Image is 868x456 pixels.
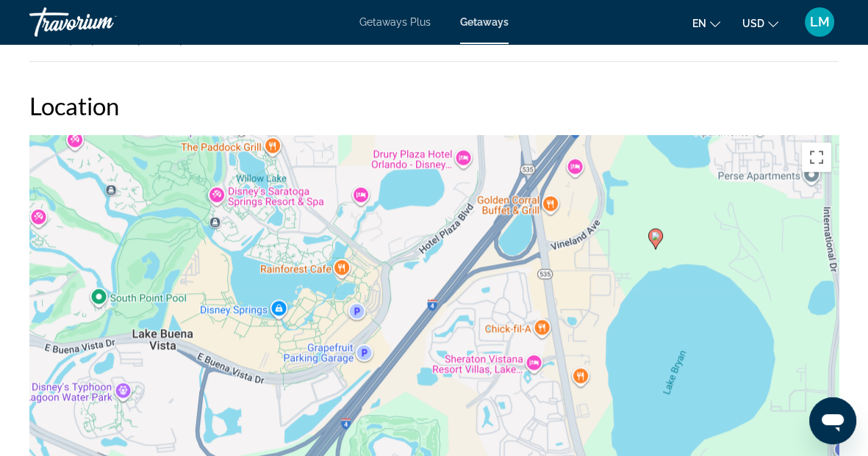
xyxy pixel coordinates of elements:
a: Getaways Plus [359,16,431,28]
span: USD [742,18,764,29]
span: LM [810,15,830,29]
button: User Menu [800,7,839,37]
h2: Location [29,91,839,120]
span: en [692,18,706,29]
button: Change language [692,12,720,34]
iframe: Button to launch messaging window [809,397,856,444]
a: Travorium [29,3,176,41]
button: Change currency [742,12,778,34]
a: Getaways [460,16,509,28]
button: Toggle fullscreen view [802,142,831,172]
